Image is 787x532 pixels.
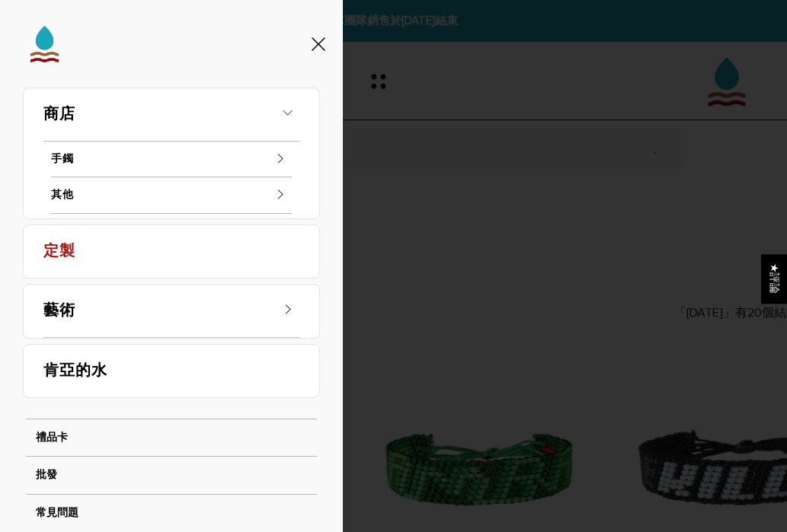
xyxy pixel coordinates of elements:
[43,88,299,142] a: 商店
[43,225,299,278] a: 定製
[761,254,787,304] div: 點選開啟Judge.me浮動評論標籤
[43,285,269,337] a: 藝術
[36,468,57,481] a: 批發
[36,506,78,519] a: 常見問題
[36,431,68,444] a: 禮品卡
[43,345,299,397] a: 肯亞的水
[51,142,292,178] a: 手鐲
[51,177,292,214] a: 其他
